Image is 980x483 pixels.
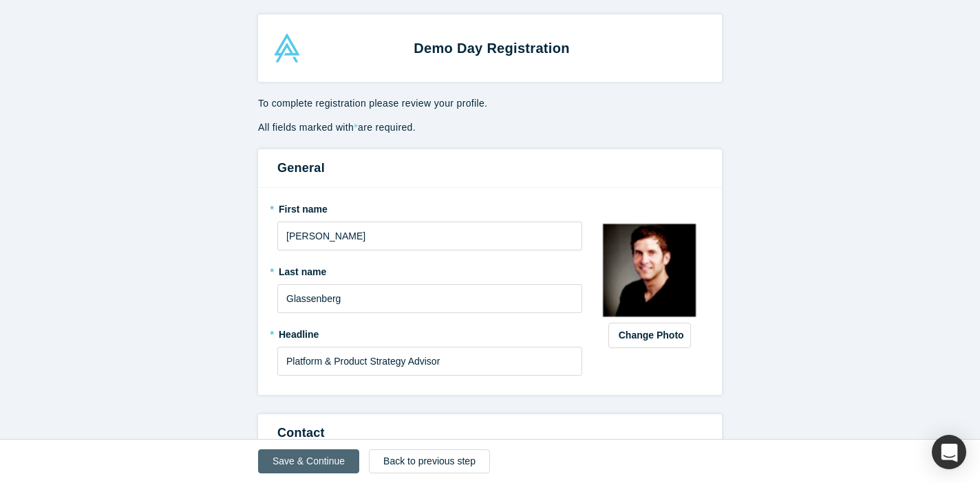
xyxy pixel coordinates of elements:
label: Last name [277,260,582,279]
img: Alchemist Accelerator Logo [273,34,301,63]
label: First name [277,197,582,217]
input: Partner, CEO [277,347,582,376]
a: Back to previous step [369,449,490,473]
strong: Demo Day Registration [414,41,569,56]
button: Change Photo [608,323,691,348]
h3: General [277,159,703,178]
p: To complete registration please review your profile. [258,92,722,111]
button: Save & Continue [258,449,359,473]
h3: Contact [277,424,703,442]
label: Headline [277,323,582,342]
img: Profile user default [601,222,698,318]
p: All fields marked with are required. [258,120,722,135]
